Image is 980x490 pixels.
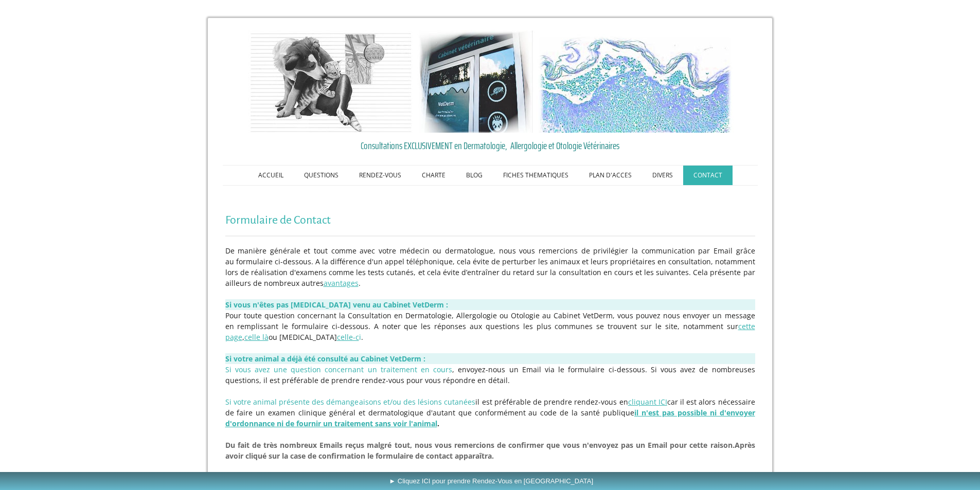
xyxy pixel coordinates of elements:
[248,166,294,185] a: ACCUEIL
[389,477,593,485] span: ► Cliquez ICI pour prendre Rendez-Vous en [GEOGRAPHIC_DATA]
[628,397,667,407] a: cliquant ICI
[225,408,755,428] strong: .
[225,365,453,374] span: Si vous avez une question concernant un traitement en cours
[359,332,361,342] span: i
[493,166,579,185] a: FICHES THEMATIQUES
[225,408,755,428] a: il n'est pas possible ni d'envoyer d'ordonnance ni de fournir un traitement sans voir l'animal
[225,214,755,227] h1: Formulaire de Contact
[225,397,476,407] span: Si votre animal présente des démangeaisons et/ou des lésions cutanées
[225,354,425,364] strong: Si votre animal a déjà été consulté au Cabinet VetDerm :
[225,440,735,450] span: Du fait de très nombreux Emails reçus malgré tout, nous vous remercions de confirmer que vous n'e...
[225,321,755,342] a: cette page
[225,397,755,428] span: il est préférable de prendre rendez-vous en car il est alors nécessaire de faire un examen cliniq...
[294,166,349,185] a: QUESTIONS
[225,138,755,153] a: Consultations EXCLUSIVEMENT en Dermatologie, Allergologie et Otologie Vétérinaires
[337,332,359,342] a: celle-c
[324,278,359,288] a: avantages
[349,166,412,185] a: RENDEZ-VOUS
[412,166,456,185] a: CHARTE
[225,300,448,310] strong: Si vous n'êtes pas [MEDICAL_DATA] venu au Cabinet VetDerm :
[683,166,733,185] a: CONTACT
[642,166,683,185] a: DIVERS
[456,166,493,185] a: BLOG
[225,440,755,461] span: Après avoir cliqué sur la case de confirmation le formulaire de contact apparaîtra.
[225,365,755,385] span: , envoyez-nous un Email via le formulaire ci-dessous. Si vous avez de nombreuses questions, il es...
[225,246,755,288] span: De manière générale et tout comme avec votre médecin ou dermatologue, nous vous remercions de pri...
[244,332,269,342] a: celle là
[579,166,642,185] a: PLAN D'ACCES
[225,311,755,342] span: Pour toute question concernant la Consultation en Dermatologie, Allergologie ou Otologie au Cabin...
